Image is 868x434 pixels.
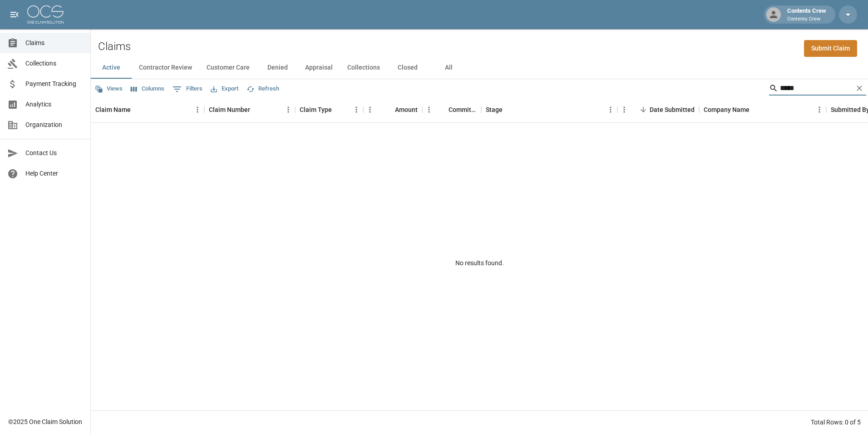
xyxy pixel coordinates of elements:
[25,38,83,48] span: Claims
[281,103,295,116] button: Menu
[25,120,83,130] span: Organization
[91,57,132,79] button: Active
[395,97,418,122] div: Amount
[244,82,281,96] button: Refresh
[350,103,363,116] button: Menu
[699,97,826,122] div: Company Name
[298,57,340,79] button: Appraisal
[422,97,481,122] div: Committed Amount
[422,103,436,116] button: Menu
[93,82,125,96] button: Views
[300,97,332,122] div: Claim Type
[363,97,422,122] div: Amount
[91,97,204,122] div: Claim Name
[199,57,257,79] button: Customer Care
[617,103,631,116] button: Menu
[604,103,617,116] button: Menu
[750,103,762,116] button: Sort
[481,97,617,122] div: Stage
[27,5,64,24] img: ocs-logo-white-transparent.png
[363,103,377,116] button: Menu
[428,57,469,79] button: All
[295,97,363,122] div: Claim Type
[449,97,477,122] div: Committed Amount
[250,103,263,116] button: Sort
[787,15,826,23] p: Contents Crew
[128,82,167,96] button: Select columns
[811,418,861,427] div: Total Rows: 0 of 5
[853,81,866,95] button: Clear
[813,103,826,116] button: Menu
[257,57,298,79] button: Denied
[208,82,241,96] button: Export
[5,5,24,24] button: open drawer
[637,103,650,116] button: Sort
[191,103,204,116] button: Menu
[650,97,695,122] div: Date Submitted
[436,103,449,116] button: Sort
[25,59,83,68] span: Collections
[382,103,395,116] button: Sort
[25,169,83,178] span: Help Center
[25,148,83,158] span: Contact Us
[25,79,83,89] span: Payment Tracking
[91,123,868,404] div: No results found.
[387,57,428,79] button: Closed
[784,6,830,23] div: Contents Crew
[8,417,82,426] div: © 2025 One Claim Solution
[704,97,750,122] div: Company Name
[340,57,387,79] button: Collections
[132,57,199,79] button: Contractor Review
[503,103,515,116] button: Sort
[332,103,345,116] button: Sort
[25,100,83,109] span: Analytics
[91,57,868,79] div: dynamic tabs
[170,82,205,96] button: Show filters
[769,81,866,97] div: Search
[804,40,857,57] a: Submit Claim
[617,97,699,122] div: Date Submitted
[204,97,295,122] div: Claim Number
[486,97,503,122] div: Stage
[209,97,250,122] div: Claim Number
[98,40,131,53] h2: Claims
[131,103,143,116] button: Sort
[95,97,131,122] div: Claim Name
